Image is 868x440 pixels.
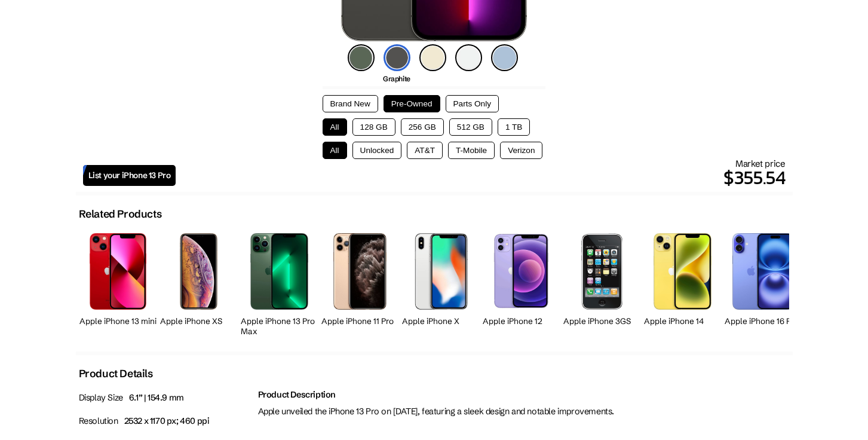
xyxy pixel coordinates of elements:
h2: Apple iPhone XS [160,316,238,326]
img: iPhone 13 mini [90,233,146,309]
h2: Apple iPhone 12 [483,316,560,326]
button: 256 GB [401,118,444,136]
img: iPhone XS [180,233,218,309]
img: iPhone 13 Pro Max [250,233,308,309]
span: Graphite [383,74,410,83]
span: List your iPhone 13 Pro [88,170,171,181]
h2: Product Details [79,367,153,380]
img: silver-icon [455,44,482,71]
img: gold-icon [419,44,446,71]
button: Unlocked [352,142,402,159]
img: sierra-blue-icon [491,44,518,71]
button: 1 TB [498,118,530,136]
img: iPhone 11 Pro [333,233,387,310]
h2: Apple iPhone X [402,316,480,326]
img: iPhone 3GS [581,233,622,309]
h2: Product Description [258,389,790,400]
img: iPhone 12 [493,233,549,310]
span: 2532 x 1170 px; 460 ppi [124,415,210,426]
button: Pre-Owned [384,95,440,112]
img: graphite-icon [384,44,410,71]
img: iPhone 16 Plus [732,233,794,309]
h2: Apple iPhone 16 Plus [725,316,802,326]
a: iPhone 3GS Apple iPhone 3GS [563,227,641,340]
p: Apple unveiled the iPhone 13 Pro on [DATE], featuring a sleek design and notable improvements. [258,403,790,420]
h2: Apple iPhone 3GS [563,316,641,326]
button: Parts Only [446,95,499,112]
button: Brand New [323,95,378,112]
a: iPhone X Apple iPhone X [402,227,480,340]
h2: Apple iPhone 13 mini [79,316,157,326]
a: iPhone 16 Plus Apple iPhone 16 Plus [725,227,802,340]
p: Resolution [79,412,252,430]
button: 512 GB [449,118,492,136]
img: iPhone 14 [654,233,711,309]
a: iPhone 12 Apple iPhone 12 [483,227,560,340]
img: iPhone X [413,233,468,309]
p: $355.54 [176,163,785,192]
span: 6.1” | 154.9 mm [129,392,184,403]
img: alpine-green-icon [348,44,375,71]
button: 128 GB [352,118,395,136]
a: iPhone 14 Apple iPhone 14 [644,227,722,340]
a: List your iPhone 13 Pro [83,165,176,186]
a: iPhone 13 mini Apple iPhone 13 mini [79,227,157,340]
h2: Related Products [79,207,162,221]
h2: Apple iPhone 11 Pro [321,316,399,326]
p: Display Size [79,389,252,407]
button: AT&T [407,142,443,159]
div: Market price [176,158,785,192]
button: T-Mobile [448,142,495,159]
button: Verizon [500,142,542,159]
h2: Apple iPhone 14 [644,316,722,326]
h2: Apple iPhone 13 Pro Max [241,316,318,337]
a: iPhone XS Apple iPhone XS [160,227,238,340]
a: iPhone 11 Pro Apple iPhone 11 Pro [321,227,399,340]
button: All [323,118,347,136]
a: iPhone 13 Pro Max Apple iPhone 13 Pro Max [241,227,318,340]
button: All [323,142,347,159]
